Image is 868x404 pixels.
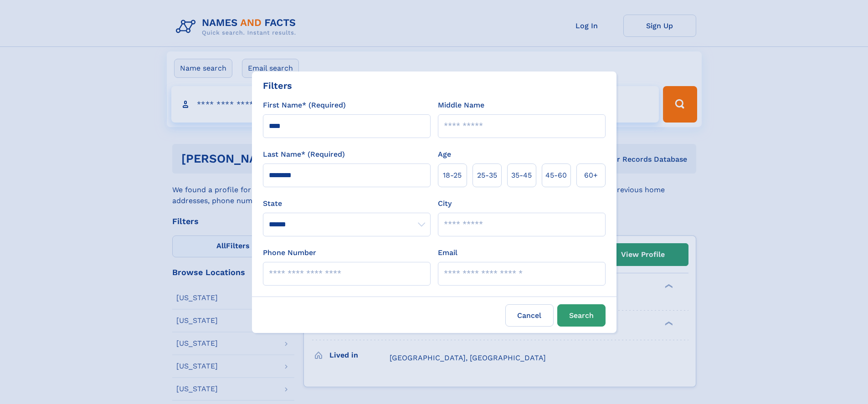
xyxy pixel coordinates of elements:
[443,170,462,181] span: 18‑25
[438,100,484,111] label: Middle Name
[438,198,452,209] label: City
[477,170,497,181] span: 25‑35
[505,304,554,327] label: Cancel
[438,149,451,160] label: Age
[584,170,598,181] span: 60+
[263,149,345,160] label: Last Name* (Required)
[263,198,431,209] label: State
[263,100,346,111] label: First Name* (Required)
[511,170,532,181] span: 35‑45
[557,304,606,327] button: Search
[545,170,567,181] span: 45‑60
[263,79,292,92] div: Filters
[263,247,316,258] label: Phone Number
[438,247,457,258] label: Email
